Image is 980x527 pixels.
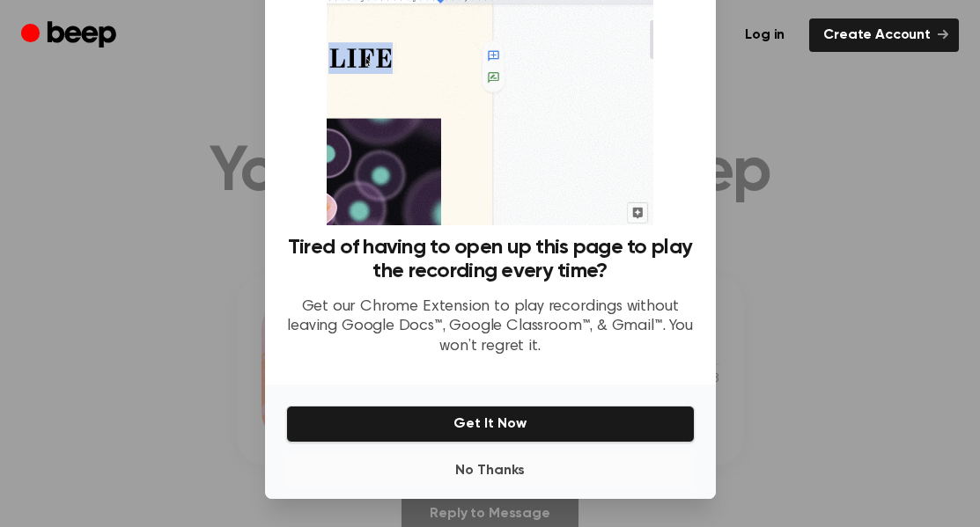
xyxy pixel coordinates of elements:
a: Log in [731,18,799,52]
p: Get our Chrome Extension to play recordings without leaving Google Docs™, Google Classroom™, & Gm... [286,297,695,357]
a: Create Account [809,18,959,52]
a: Beep [21,18,121,53]
h3: Tired of having to open up this page to play the recording every time? [286,236,695,283]
button: No Thanks [286,453,695,488]
button: Get It Now [286,406,695,443]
